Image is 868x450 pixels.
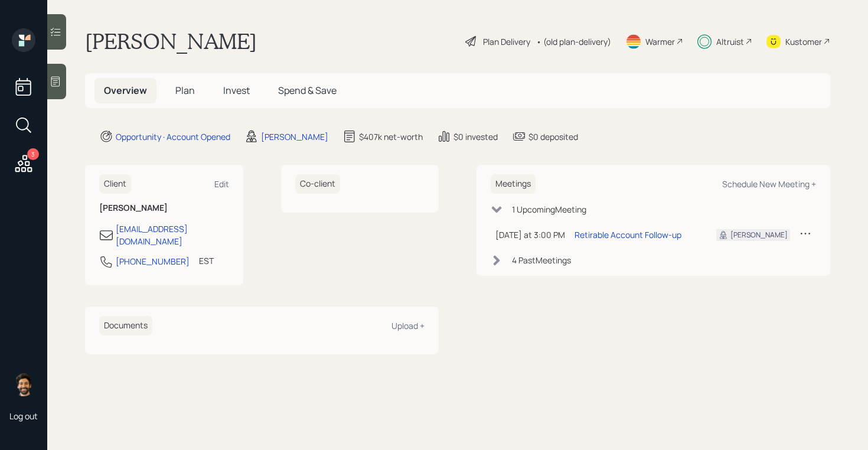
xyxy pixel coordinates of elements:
[495,229,565,241] div: [DATE] at 3:00 PM
[199,255,214,267] div: EST
[12,373,35,396] img: eric-schwartz-headshot.png
[295,174,340,194] h6: Co-client
[104,84,147,97] span: Overview
[9,410,38,422] div: Log out
[223,84,250,97] span: Invest
[85,28,257,54] h1: [PERSON_NAME]
[359,131,423,143] div: $407k net-worth
[391,320,425,331] div: Upload +
[483,35,530,48] div: Plan Delivery
[116,223,229,247] div: [EMAIL_ADDRESS][DOMAIN_NAME]
[716,35,744,48] div: Altruist
[722,178,816,190] div: Schedule New Meeting +
[491,174,536,194] h6: Meetings
[785,35,822,48] div: Kustomer
[214,178,229,190] div: Edit
[512,254,571,266] div: 4 Past Meeting s
[175,84,195,97] span: Plan
[261,131,328,143] div: [PERSON_NAME]
[575,229,681,241] div: Retirable Account Follow-up
[116,131,230,143] div: Opportunity · Account Opened
[730,230,788,240] div: [PERSON_NAME]
[512,203,586,216] div: 1 Upcoming Meeting
[453,131,498,143] div: $0 invested
[116,255,190,268] div: [PHONE_NUMBER]
[99,174,131,194] h6: Client
[27,148,39,160] div: 3
[645,35,675,48] div: Warmer
[99,203,229,213] h6: [PERSON_NAME]
[536,35,611,48] div: • (old plan-delivery)
[278,84,337,97] span: Spend & Save
[528,131,578,143] div: $0 deposited
[99,316,152,335] h6: Documents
